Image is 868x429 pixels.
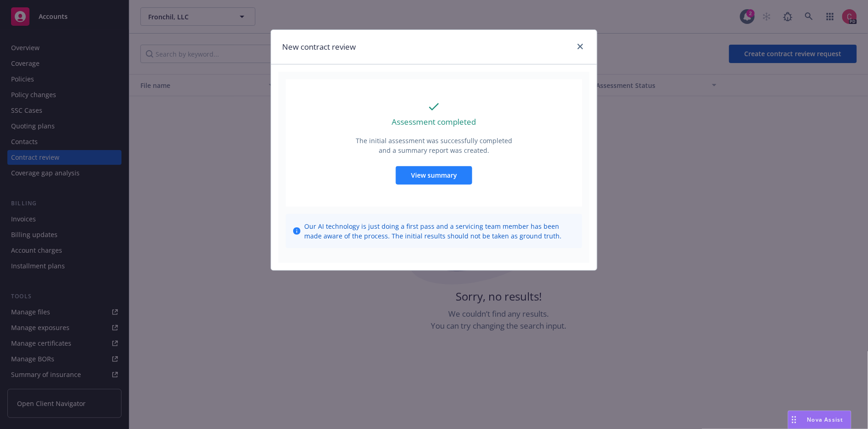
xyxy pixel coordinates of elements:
[788,411,800,429] div: Drag to move
[575,41,586,52] a: close
[788,411,851,429] button: Nova Assist
[411,171,457,180] span: View summary
[392,116,476,128] p: Assessment completed
[282,41,356,53] h1: New contract review
[355,136,513,155] p: The initial assessment was successfully completed and a summary report was created.
[304,221,575,241] span: Our AI technology is just doing a first pass and a servicing team member has been made aware of t...
[396,166,472,185] button: View summary
[807,416,844,423] span: Nova Assist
